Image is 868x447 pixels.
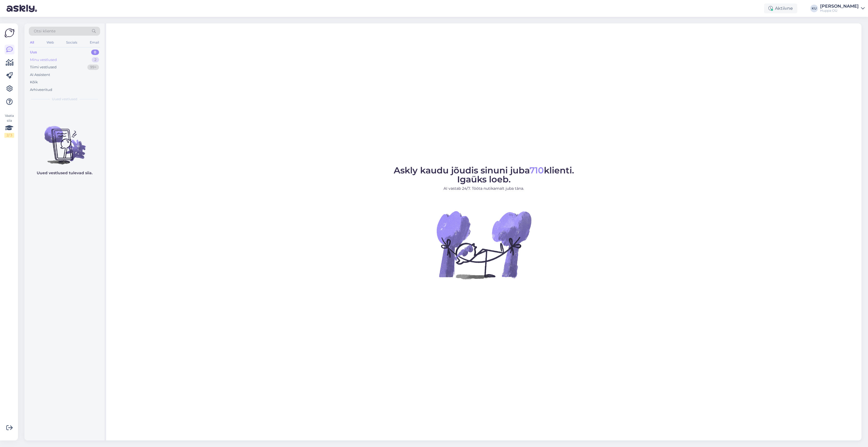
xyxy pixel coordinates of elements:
[810,5,818,12] div: KU
[87,65,99,70] div: 99+
[34,28,56,34] span: Otsi kliente
[394,165,574,185] span: Askly kaudu jõudis sinuni juba klienti. Igaüks loeb.
[24,116,104,165] img: No chats
[394,186,574,191] p: AI vastab 24/7. Tööta nutikamalt juba täna.
[30,65,57,70] div: Tiimi vestlused
[30,50,37,55] div: Uus
[45,39,55,46] div: Web
[37,170,93,176] p: Uued vestlused tulevad siia.
[4,28,15,38] img: Askly Logo
[92,57,99,63] div: 2
[435,196,533,294] img: No Chat active
[89,39,100,46] div: Email
[820,8,859,13] div: Huppa OÜ
[52,97,77,102] span: Uued vestlused
[4,113,14,138] div: Vaata siia
[820,4,859,8] div: [PERSON_NAME]
[30,72,50,78] div: AI Assistent
[65,39,78,46] div: Socials
[30,57,57,63] div: Minu vestlused
[4,133,14,138] div: 2 / 3
[30,79,38,85] div: Kõik
[29,39,35,46] div: All
[820,4,865,13] a: [PERSON_NAME]Huppa OÜ
[764,4,797,13] div: Aktiivne
[530,165,544,176] span: 710
[30,87,52,93] div: Arhiveeritud
[91,50,99,55] div: 0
